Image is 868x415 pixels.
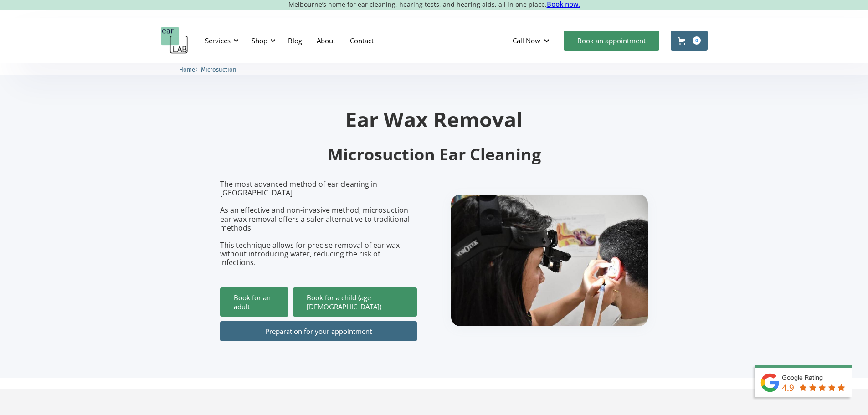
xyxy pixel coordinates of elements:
[451,195,648,326] img: boy getting ear checked.
[201,66,236,73] span: Microsuction
[220,321,417,341] a: Preparation for your appointment
[252,36,267,45] div: Shop
[513,36,540,45] div: Call Now
[309,27,343,54] a: About
[293,287,417,317] a: Book for a child (age [DEMOGRAPHIC_DATA])
[179,65,195,73] a: Home
[220,287,288,317] a: Book for an adult
[205,36,231,45] div: Services
[220,109,648,129] h1: Ear Wax Removal
[564,31,659,51] a: Book an appointment
[179,65,201,74] li: 〉
[200,27,241,54] div: Services
[281,27,309,54] a: Blog
[246,27,278,54] div: Shop
[179,66,195,73] span: Home
[671,31,708,51] a: Open cart
[201,65,236,73] a: Microsuction
[505,27,559,54] div: Call Now
[220,144,648,165] h2: Microsuction Ear Cleaning
[161,27,188,54] a: home
[220,180,417,267] p: The most advanced method of ear cleaning in [GEOGRAPHIC_DATA]. As an effective and non-invasive m...
[693,36,701,45] div: 0
[343,27,381,54] a: Contact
